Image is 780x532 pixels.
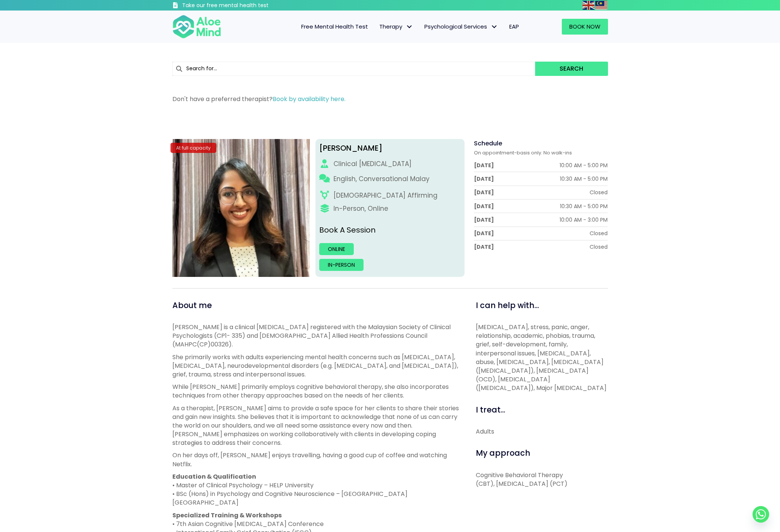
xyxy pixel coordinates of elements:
[474,243,494,251] div: [DATE]
[172,14,221,39] img: Aloe mind Logo
[595,1,607,10] img: ms
[301,23,368,30] span: Free Mental Health Test
[590,230,608,237] div: Closed
[170,143,216,153] div: At full capacity
[379,23,413,30] span: Therapy
[562,19,608,35] a: Book Now
[753,506,769,523] a: Whatsapp
[590,189,608,196] div: Closed
[172,62,536,76] input: Search for...
[476,447,530,458] span: My approach
[333,204,388,213] div: In-Person, Online
[474,203,494,210] div: [DATE]
[474,139,502,148] span: Schedule
[172,404,459,447] p: As a therapist, [PERSON_NAME] aims to provide a safe space for her clients to share their stories...
[419,19,504,35] a: Psychological ServicesPsychological Services: submenu
[476,471,608,488] p: Cognitive Behavioral Therapy (CBT), [MEDICAL_DATA] (PCT)
[474,162,494,169] div: [DATE]
[582,1,595,9] a: English
[560,175,608,183] div: 10:30 AM - 5:00 PM
[474,149,572,156] span: On appointment-basis only. No walk-ins
[172,2,309,11] a: Take our free mental health test
[374,19,419,35] a: TherapyTherapy: submenu
[569,23,600,30] span: Book Now
[172,472,459,507] p: • Master of Clinical Psychology – HELP University • BSc (Hons) in Psychology and Cognitive Neuros...
[474,216,494,224] div: [DATE]
[172,139,310,277] img: croped-Anita_Profile-photo-300×300
[172,511,282,520] strong: Specialized Training & Workshops
[319,225,461,236] p: Book A Session
[172,451,459,468] p: On her days off, [PERSON_NAME] enjoys travelling, having a good cup of coffee and watching Netflix.
[231,19,525,35] nav: Menu
[474,189,494,196] div: [DATE]
[172,95,608,103] p: Don't have a preferred therapist?
[476,323,608,393] p: [MEDICAL_DATA], stress, panic, anger, relationship, academic, phobias, trauma, grief, self-develo...
[424,23,498,30] span: Psychological Services
[509,23,519,30] span: EAP
[474,230,494,237] div: [DATE]
[504,19,525,35] a: EAP
[172,353,459,379] p: She primarily works with adults experiencing mental health concerns such as [MEDICAL_DATA], [MEDI...
[535,62,608,76] button: Search
[595,1,608,9] a: Malay
[560,216,608,224] div: 10:00 AM - 3:00 PM
[476,404,505,415] span: I treat...
[474,175,494,183] div: [DATE]
[319,259,364,271] a: In-person
[476,427,608,436] div: Adults
[319,243,354,255] a: Online
[560,162,608,169] div: 10:00 AM - 5:00 PM
[296,19,374,35] a: Free Mental Health Test
[172,382,459,400] p: While [PERSON_NAME] primarily employs cognitive behavioral therapy, she also incorporates techniq...
[333,174,430,184] p: English, Conversational Malay
[476,300,539,311] span: I can help with...
[182,2,309,9] h3: Take our free mental health test
[582,1,594,10] img: en
[333,159,412,169] div: Clinical [MEDICAL_DATA]
[172,300,212,311] span: About me
[172,472,256,481] strong: Education & Qualification
[273,95,345,103] a: Book by availability here.
[560,203,608,210] div: 10:30 AM - 5:00 PM
[590,243,608,251] div: Closed
[404,21,415,32] span: Therapy: submenu
[333,191,438,200] div: [DEMOGRAPHIC_DATA] Affirming
[489,21,500,32] span: Psychological Services: submenu
[172,323,459,349] p: [PERSON_NAME] is a clinical [MEDICAL_DATA] registered with the Malaysian Society of Clinical Psyc...
[319,143,461,154] div: [PERSON_NAME]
